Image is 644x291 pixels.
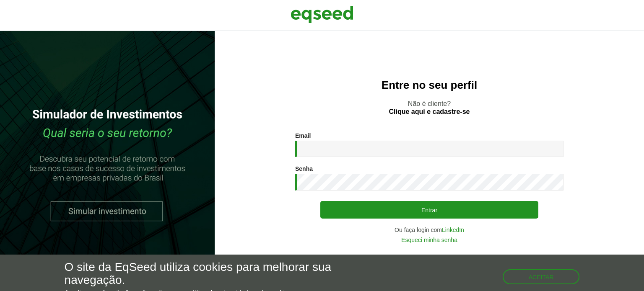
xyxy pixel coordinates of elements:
[295,227,563,233] div: Ou faça login com
[231,100,627,116] p: Não é cliente?
[401,237,457,243] a: Esqueci minha senha
[231,79,627,91] h2: Entre no seu perfil
[442,227,464,233] a: LinkedIn
[295,133,311,139] label: Email
[295,166,313,172] label: Senha
[389,108,470,115] a: Clique aqui e cadastre-se
[65,261,374,287] h5: O site da EqSeed utiliza cookies para melhorar sua navegação.
[503,269,580,284] button: Aceitar
[291,4,353,25] img: EqSeed Logo
[320,201,538,219] button: Entrar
